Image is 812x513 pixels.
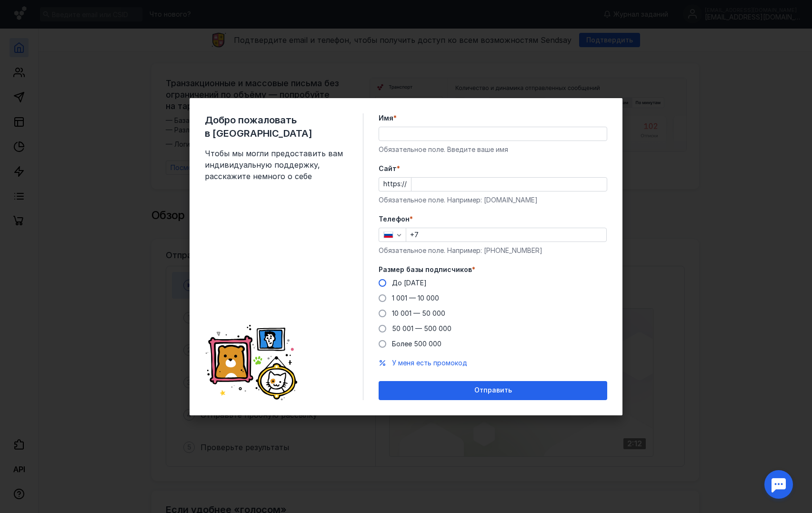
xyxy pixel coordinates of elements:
span: Добро пожаловать в [GEOGRAPHIC_DATA] [205,113,348,140]
span: Чтобы мы могли предоставить вам индивидуальную поддержку, расскажите немного о себе [205,148,348,182]
div: Обязательное поле. Например: [DOMAIN_NAME] [379,195,607,205]
button: У меня есть промокод [392,358,467,368]
span: До [DATE] [392,279,427,287]
span: Размер базы подписчиков [379,265,472,274]
span: Более 500 000 [392,340,441,348]
span: 1 001 — 10 000 [392,294,439,302]
button: Отправить [379,381,607,400]
span: 10 001 — 50 000 [392,309,445,317]
div: Обязательное поле. Например: [PHONE_NUMBER] [379,246,607,255]
span: Отправить [474,386,512,394]
div: Обязательное поле. Введите ваше имя [379,145,607,154]
span: Имя [379,113,393,123]
span: У меня есть промокод [392,359,467,367]
span: 50 001 — 500 000 [392,324,451,332]
span: Телефон [379,214,410,224]
span: Cайт [379,164,397,173]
